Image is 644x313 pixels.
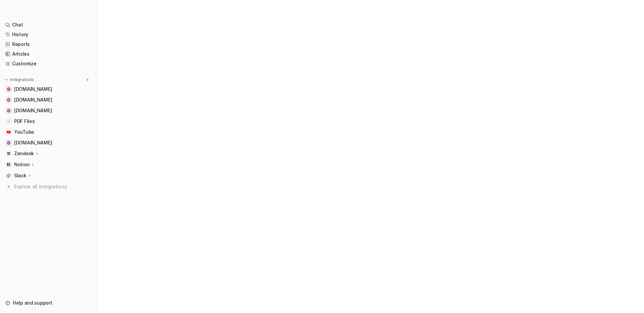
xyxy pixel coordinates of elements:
[3,298,94,308] a: Help and support
[3,138,94,147] a: blog.novritsch.com[DOMAIN_NAME]
[14,97,52,103] span: [DOMAIN_NAME]
[7,130,11,134] img: YouTube
[7,98,11,102] img: us.novritsch.com
[3,117,94,126] a: PDF FilesPDF Files
[14,86,52,92] span: [DOMAIN_NAME]
[14,150,34,157] p: Zendesk
[14,118,35,125] span: PDF Files
[7,119,11,123] img: PDF Files
[7,109,11,113] img: support.novritsch.com
[4,77,9,82] img: expand menu
[14,129,34,135] span: YouTube
[3,59,94,68] a: Customize
[3,76,36,83] button: Integrations
[14,172,26,179] p: Slack
[3,49,94,59] a: Articles
[3,20,94,29] a: Chat
[3,40,94,49] a: Reports
[14,107,52,114] span: [DOMAIN_NAME]
[3,84,94,94] a: eu.novritsch.com[DOMAIN_NAME]
[85,77,90,82] img: menu_add.svg
[3,127,94,137] a: YouTubeYouTube
[3,95,94,105] a: us.novritsch.com[DOMAIN_NAME]
[7,87,11,91] img: eu.novritsch.com
[3,106,94,115] a: support.novritsch.com[DOMAIN_NAME]
[10,77,34,82] p: Integrations
[14,181,91,192] span: Explore all integrations
[14,161,30,168] p: Notion
[5,183,12,190] img: explore all integrations
[3,30,94,39] a: History
[14,139,52,146] span: [DOMAIN_NAME]
[7,141,11,145] img: blog.novritsch.com
[7,151,11,155] img: Zendesk
[3,182,94,191] a: Explore all integrations
[7,163,11,167] img: Notion
[7,174,11,178] img: Slack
